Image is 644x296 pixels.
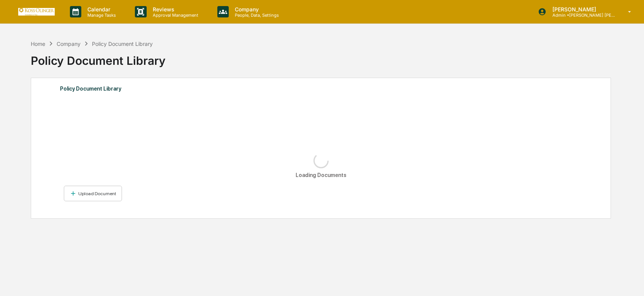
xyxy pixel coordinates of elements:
div: Upload Document [77,191,116,196]
div: Loading Documents [296,172,347,178]
p: [PERSON_NAME] [546,6,617,13]
div: Policy Document Library [60,84,582,94]
p: Calendar [81,6,120,13]
p: Reviews [147,6,202,13]
div: Policy Document Library [31,48,611,67]
p: Company [229,6,283,13]
p: Approval Management [147,13,202,18]
p: Manage Tasks [81,13,120,18]
button: Upload Document [64,186,122,201]
img: logo [18,8,55,15]
div: Policy Document Library [92,41,153,47]
div: Home [31,41,45,47]
div: Company [57,41,81,47]
p: People, Data, Settings [229,13,283,18]
p: Admin • [PERSON_NAME] [PERSON_NAME] Consulting, LLC [546,13,617,18]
